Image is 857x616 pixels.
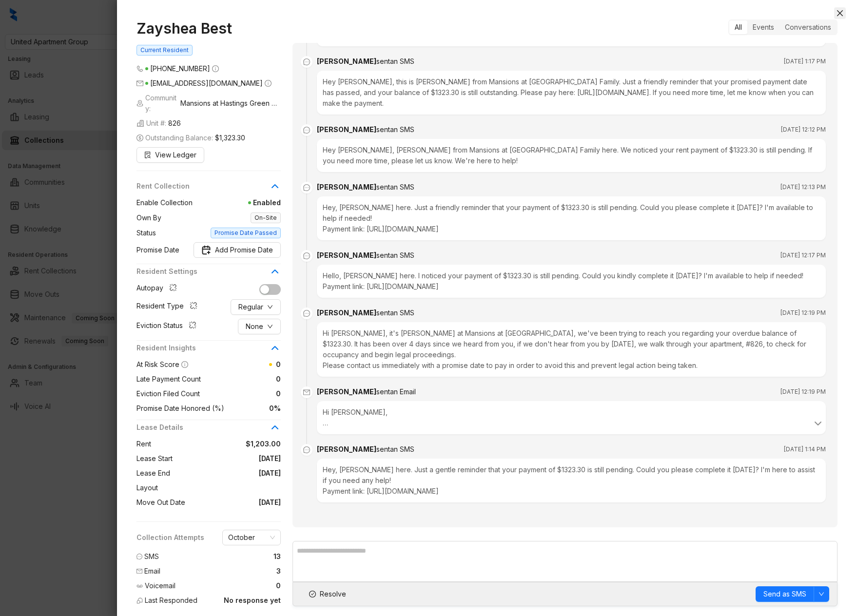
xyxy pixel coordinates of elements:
[144,566,160,577] span: Email
[246,321,263,332] span: None
[136,482,158,493] span: Layout
[136,343,281,359] div: Resident Insights
[267,304,273,310] span: down
[756,586,814,602] button: Send as SMS
[136,497,185,508] span: Move Out Date
[170,468,281,479] span: [DATE]
[136,93,281,114] span: Community:
[747,20,779,34] div: Events
[251,212,281,223] span: On-Site
[301,444,312,456] span: message
[273,551,281,562] span: 13
[136,65,143,72] span: phone
[301,386,312,398] span: mail
[151,439,281,449] span: $1,203.00
[201,374,281,385] span: 0
[301,308,312,319] span: message
[136,197,193,208] span: Enable Collection
[276,566,281,577] span: 3
[276,360,281,368] span: 0
[224,595,281,606] span: No response yet
[728,19,838,35] div: segmented control
[301,124,312,136] span: message
[231,299,281,315] button: Regulardown
[136,283,181,295] div: Autopay
[136,135,143,141] span: dollar
[136,597,143,604] img: Last Responded Icon
[780,308,826,318] span: [DATE] 12:19 PM
[215,133,245,143] span: $1,323.30
[301,182,312,193] span: message
[136,301,201,313] div: Resident Type
[136,99,143,107] img: building-icon
[836,9,844,17] span: close
[376,387,416,396] span: sent an Email
[136,228,156,238] span: Status
[144,551,159,562] span: SMS
[136,554,142,559] span: message
[145,580,175,591] span: Voicemail
[136,245,179,255] span: Promise Date
[323,407,820,428] div: Hi [PERSON_NAME], We've made several attempts to reach you regarding your overdue balance of $132...
[317,386,416,397] div: [PERSON_NAME]
[376,251,414,259] span: sent an SMS
[784,57,826,66] span: [DATE] 1:17 PM
[818,591,824,597] span: down
[238,319,281,334] button: Nonedown
[136,80,143,87] span: mail
[780,182,826,192] span: [DATE] 12:13 PM
[763,589,806,599] span: Send as SMS
[136,439,151,449] span: Rent
[780,250,826,260] span: [DATE] 12:17 PM
[136,181,269,192] span: Rent Collection
[136,374,201,385] span: Late Payment Count
[317,308,414,318] div: [PERSON_NAME]
[781,125,826,135] span: [DATE] 12:12 PM
[779,20,837,34] div: Conversations
[200,388,281,399] span: 0
[317,250,414,261] div: [PERSON_NAME]
[136,266,269,277] span: Resident Settings
[265,80,272,87] span: info-circle
[309,591,316,597] span: check-circle
[784,444,826,454] span: [DATE] 1:14 PM
[136,119,144,127] img: building-icon
[168,118,181,129] span: 826
[136,388,200,399] span: Eviction Filed Count
[136,266,281,283] div: Resident Settings
[145,595,197,606] span: Last Responded
[228,530,275,545] span: October
[136,133,245,143] span: Outstanding Balance:
[317,265,826,298] div: Hello, [PERSON_NAME] here. I noticed your payment of $1323.30 is still pending. Could you kindly ...
[136,453,173,464] span: Lease Start
[317,71,826,115] div: Hey [PERSON_NAME], this is [PERSON_NAME] from Mansions at [GEOGRAPHIC_DATA] Family. Just a friend...
[376,308,414,317] span: sent an SMS
[238,302,263,312] span: Regular
[136,468,170,479] span: Lease End
[193,197,281,208] span: Enabled
[376,125,414,134] span: sent an SMS
[150,79,263,87] span: [EMAIL_ADDRESS][DOMAIN_NAME]
[212,65,219,72] span: info-circle
[317,196,826,240] div: Hey, [PERSON_NAME] here. Just a friendly reminder that your payment of $1323.30 is still pending....
[181,361,188,368] span: info-circle
[136,360,179,368] span: At Risk Score
[267,324,273,329] span: down
[136,403,224,414] span: Promise Date Honored (%)
[317,444,414,455] div: [PERSON_NAME]
[317,459,826,502] div: Hey, [PERSON_NAME] here. Just a gentle reminder that your payment of $1323.30 is still pending. C...
[211,228,281,238] span: Promise Date Passed
[136,212,161,223] span: Own By
[144,152,151,158] span: file-search
[136,118,181,129] span: Unit #:
[201,245,211,255] img: Promise Date
[376,57,414,65] span: sent an SMS
[729,20,747,34] div: All
[376,183,414,191] span: sent an SMS
[173,453,281,464] span: [DATE]
[301,250,312,262] span: message
[224,403,281,414] span: 0%
[136,343,269,353] span: Resident Insights
[185,497,281,508] span: [DATE]
[317,182,414,192] div: [PERSON_NAME]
